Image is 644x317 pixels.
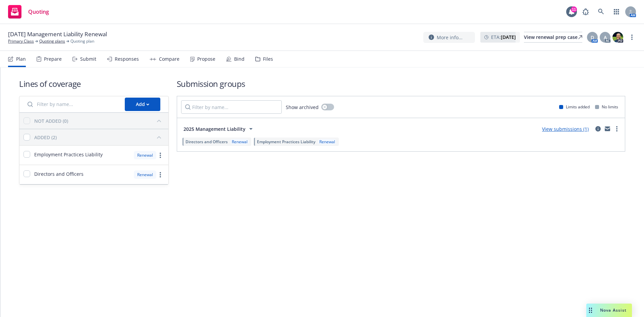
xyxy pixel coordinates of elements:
a: View renewal prep case [524,32,582,43]
button: ADDED (2) [34,132,164,143]
span: ETA : [491,34,516,41]
span: Quoting [28,9,49,14]
a: Quoting plans [39,38,65,44]
a: more [613,125,621,133]
span: A [604,34,607,41]
div: Propose [197,56,215,62]
span: Directors and Officers [185,139,228,145]
a: mail [603,125,611,133]
div: Renewal [134,151,156,159]
span: Directors and Officers [34,170,84,177]
button: NOT ADDED (0) [34,115,164,126]
div: Renewal [230,139,249,145]
div: Renewal [318,139,336,145]
span: Show archived [286,104,319,111]
span: More info... [437,34,463,41]
button: 2025 Management Liability [181,122,257,136]
div: Compare [159,56,179,62]
span: [DATE] Management Liability Renewal [8,30,107,38]
button: More info... [423,32,475,43]
input: Filter by name... [23,98,121,111]
strong: [DATE] [501,34,516,40]
a: View submissions (1) [542,126,589,132]
div: Add [136,98,149,111]
div: Responses [115,56,139,62]
span: Nova Assist [600,307,627,313]
h1: Submission groups [177,78,625,89]
button: Add [125,98,160,111]
div: Submit [80,56,96,62]
a: circleInformation [594,125,602,133]
span: D [591,34,594,41]
a: more [156,171,164,179]
div: 11 [571,6,577,12]
div: Renewal [134,170,156,179]
h1: Lines of coverage [19,78,169,89]
div: No limits [595,104,618,110]
input: Filter by name... [181,100,282,114]
span: 2025 Management Liability [183,125,246,133]
button: Nova Assist [586,304,632,317]
div: Drag to move [586,304,595,317]
a: more [628,33,636,41]
img: photo [612,32,623,43]
a: Report a Bug [579,5,592,18]
div: Limits added [559,104,590,110]
div: Prepare [44,56,62,62]
span: Employment Practices Liability [257,139,315,145]
a: Search [594,5,608,18]
a: Quoting [5,2,52,21]
a: Primary Class [8,38,34,44]
span: Quoting plan [70,38,94,44]
div: Bind [234,56,245,62]
span: Employment Practices Liability [34,151,103,158]
a: Switch app [610,5,623,18]
div: ADDED (2) [34,134,57,141]
a: more [156,151,164,159]
div: Files [263,56,273,62]
div: View renewal prep case [524,32,582,42]
div: NOT ADDED (0) [34,117,68,124]
div: Plan [16,56,26,62]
